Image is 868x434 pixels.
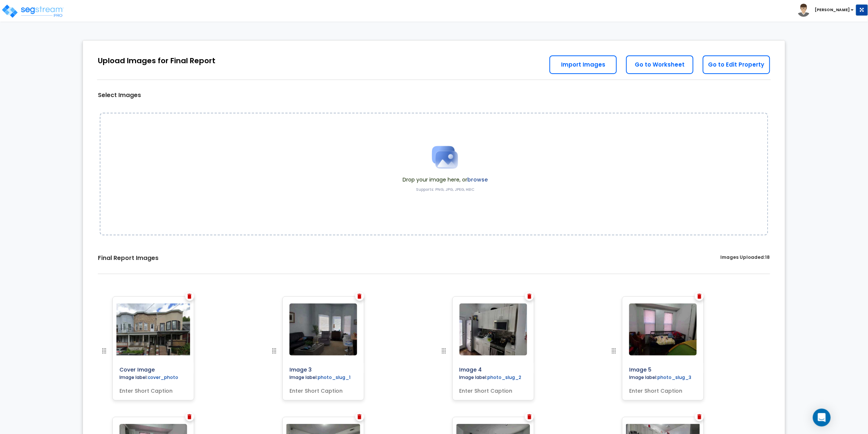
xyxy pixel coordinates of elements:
img: logo_pro_r.png [1,4,64,19]
img: Trash Icon [358,294,362,299]
label: Supports: PNG, JPG, JPEG, HEIC [416,187,474,192]
div: Open Intercom Messenger [813,409,831,427]
label: Image label: [626,374,694,382]
label: Image label: [286,374,353,382]
label: Select Images [98,91,141,100]
img: drag handle [270,347,279,356]
label: browse [467,176,488,183]
img: Trash Icon [188,294,192,299]
img: Trash Icon [358,414,362,419]
label: cover_photo [148,374,178,380]
label: photo_slug_3 [657,374,691,380]
label: photo_slug_1 [318,374,350,380]
img: drag handle [100,347,109,356]
div: Upload Images for Final Report [98,55,215,66]
img: Trash Icon [188,414,192,419]
span: Drop your image here, or [403,176,488,183]
a: Import Images [550,55,617,74]
img: drag handle [609,347,618,356]
img: Trash Icon [528,294,532,299]
img: drag handle [439,347,448,356]
a: Go to Worksheet [626,55,694,74]
b: [PERSON_NAME] [815,7,850,13]
a: Go to Edit Property [703,55,770,74]
input: Enter Short Caption [286,384,360,395]
label: Image label: [116,374,181,382]
label: photo_slug_2 [488,374,522,380]
input: Enter Short Caption [626,384,700,395]
label: Image label: [457,374,525,382]
span: 18 [765,254,770,260]
img: Trash Icon [698,414,702,419]
img: Upload Icon [426,139,464,176]
img: avatar.png [797,4,810,17]
input: Enter Short Caption [457,384,530,395]
img: Trash Icon [528,414,532,419]
input: Enter Short Caption [116,384,190,395]
label: Final Report Images [98,254,158,263]
img: Trash Icon [698,294,702,299]
label: Images Uploaded: [721,254,770,263]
